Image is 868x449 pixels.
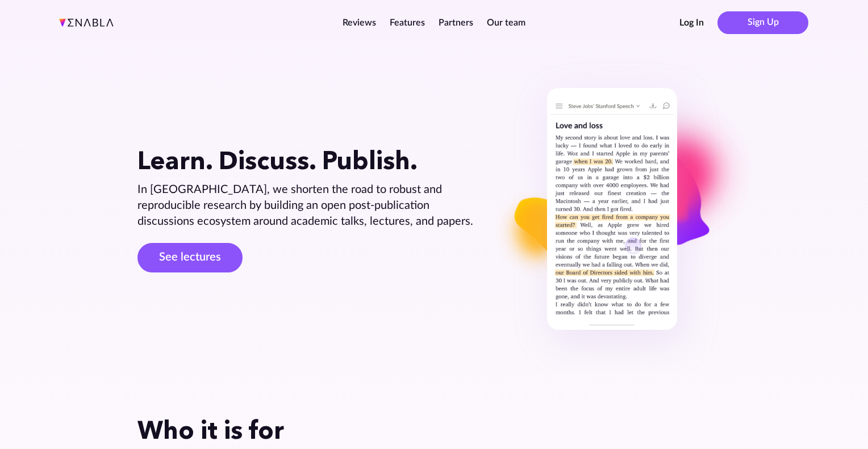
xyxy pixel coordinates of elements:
[137,145,477,175] h1: Learn. Discuss. Publish.
[390,18,425,27] a: Features
[679,16,704,29] button: Log In
[717,11,808,34] button: Sign Up
[343,18,376,27] a: Reviews
[137,182,477,229] div: In [GEOGRAPHIC_DATA], we shorten the road to robust and reproducible research by building an open...
[487,18,525,27] a: Our team
[137,415,731,445] h2: Who it is for
[439,18,473,27] a: Partners
[137,243,243,272] a: See lectures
